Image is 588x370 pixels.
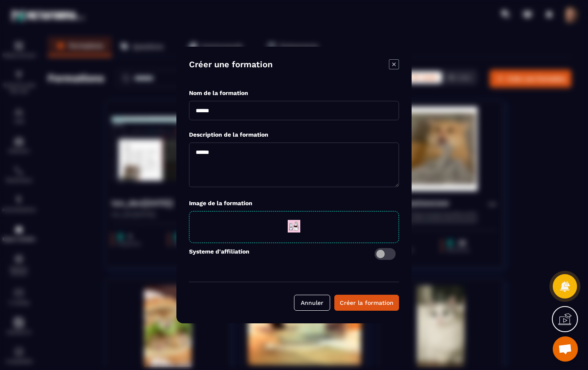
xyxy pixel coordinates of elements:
[189,248,249,260] label: Systeme d'affiliation
[189,90,248,96] label: Nom de la formation
[553,336,578,362] div: Mở cuộc trò chuyện
[334,295,399,311] button: Créer la formation
[189,200,252,206] label: Image de la formation
[189,59,273,71] h4: Créer une formation
[340,299,394,307] div: Créer la formation
[189,131,268,138] label: Description de la formation
[294,295,330,311] button: Annuler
